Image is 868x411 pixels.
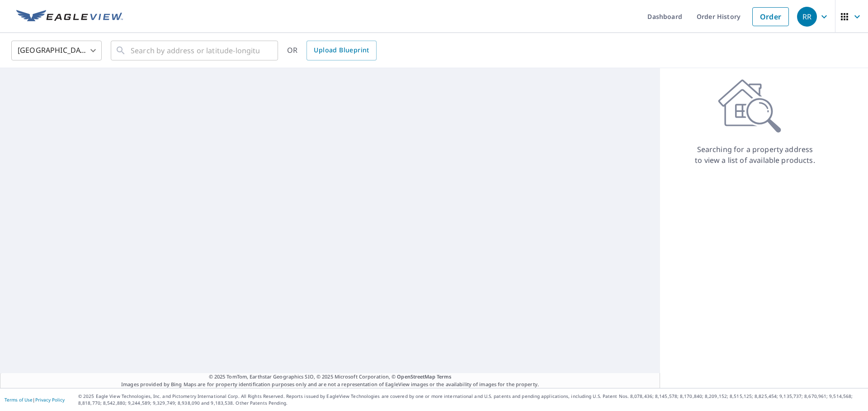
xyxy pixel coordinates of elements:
div: RR [797,7,817,27]
a: OpenStreetMap [397,373,435,380]
a: Privacy Policy [35,397,65,403]
a: Terms [437,373,452,380]
div: OR [287,41,377,60]
a: Terms of Use [5,397,33,403]
a: Upload Blueprint [307,41,376,60]
p: | [5,397,65,402]
img: EV Logo [16,10,123,23]
a: Order [752,7,789,26]
span: © 2025 TomTom, Earthstar Geographics SIO, © 2025 Microsoft Corporation, © [209,373,452,381]
p: Searching for a property address to view a list of available products. [694,144,816,166]
input: Search by address or latitude-longitude [131,38,259,63]
div: [GEOGRAPHIC_DATA] [11,38,102,63]
span: Upload Blueprint [314,45,369,56]
p: © 2025 Eagle View Technologies, Inc. and Pictometry International Corp. All Rights Reserved. Repo... [78,393,863,406]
